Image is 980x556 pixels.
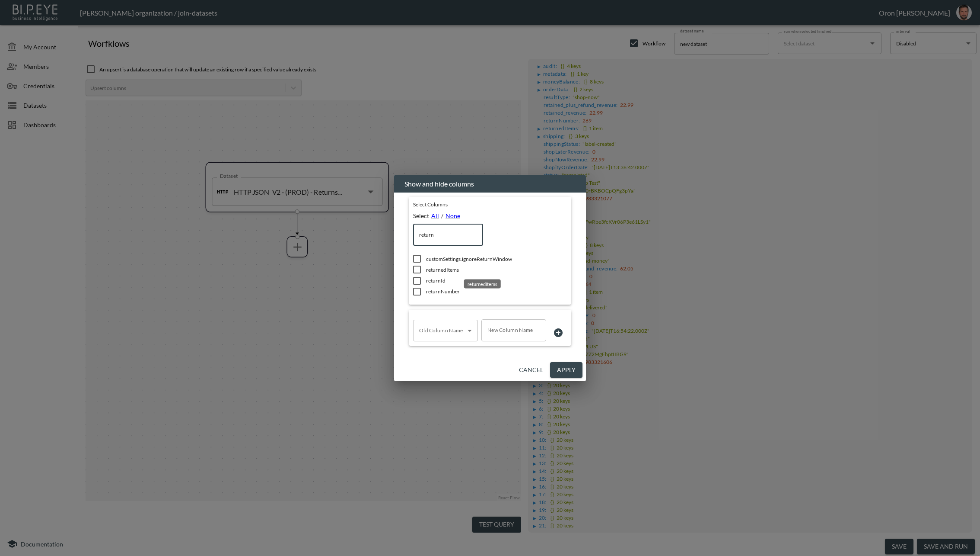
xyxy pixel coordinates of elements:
[441,212,443,219] span: /
[515,362,547,378] button: Cancel
[431,212,439,219] a: All
[413,224,483,245] input: Search
[445,212,460,219] a: None
[426,277,543,284] span: returnId
[426,266,543,273] span: returnedItems
[550,362,582,378] button: Apply
[413,201,543,208] div: Select Columns
[426,288,543,295] span: returnNumber
[394,175,586,193] h2: Show and hide columns
[464,280,501,289] div: returnedItems
[413,212,429,219] span: Select
[426,255,543,263] span: customSettings.ignoreReturnWindow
